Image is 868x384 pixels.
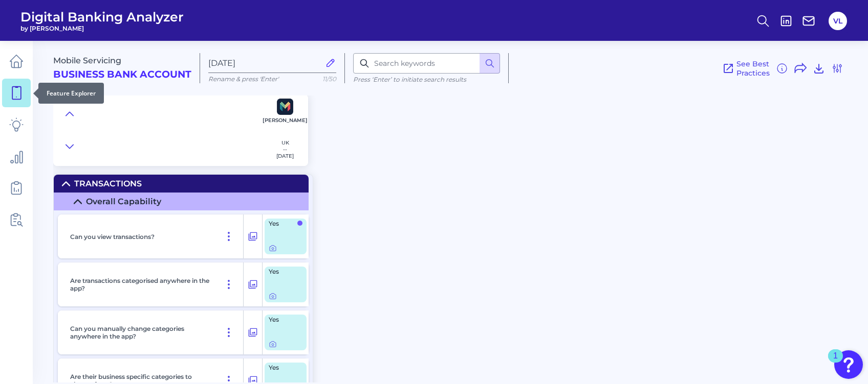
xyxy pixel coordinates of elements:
[736,59,770,78] span: See Best Practices
[353,76,500,83] p: Press ‘Enter’ to initiate search results
[53,56,121,65] span: Mobile Servicing
[53,69,191,81] h2: Business Bank Account
[70,233,155,241] p: Can you view transactions?
[269,269,296,275] span: Yes
[276,146,294,153] p: --
[276,139,294,146] p: UK
[353,53,500,74] input: Search keywords
[269,365,296,371] span: Yes
[829,12,847,30] button: VL
[20,25,184,32] span: by [PERSON_NAME]
[70,277,210,292] p: Are transactions categorised anywhere in the app?
[70,325,210,340] p: Can you manually change categories anywhere in the app?
[833,356,838,369] div: 1
[74,179,142,188] div: Transactions
[322,75,336,83] span: 11/50
[269,221,296,227] span: Yes
[834,350,863,379] button: Open Resource Center, 1 new notification
[86,197,161,206] div: Overall Capability
[208,75,336,83] p: Rename & press 'Enter'
[54,175,309,193] summary: Transactions
[20,9,184,25] span: Digital Banking Analyzer
[722,59,770,78] a: See Best Practices
[54,193,309,210] summary: Overall Capability
[263,117,308,124] p: [PERSON_NAME]
[276,153,294,159] p: [DATE]
[269,317,296,323] span: Yes
[38,83,104,104] div: Feature Explorer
